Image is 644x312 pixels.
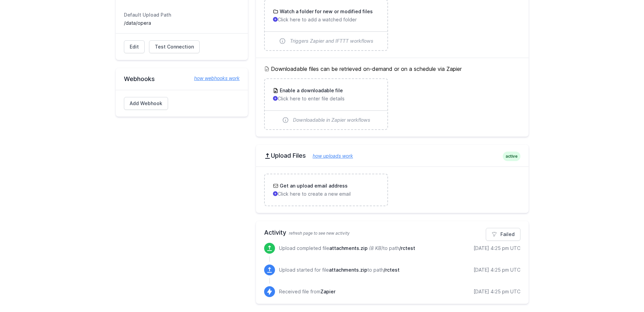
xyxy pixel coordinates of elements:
[149,40,200,53] a: Test Connection
[329,245,368,251] span: attachments.zip
[279,245,415,252] p: Upload completed file to path
[474,267,520,273] div: [DATE] 4:25 pm UTC
[278,87,343,94] h3: Enable a downloadable file
[320,289,335,294] span: Zapier
[474,245,520,252] div: [DATE] 4:25 pm UTC
[265,174,387,206] a: Get an upload email address Click here to create a new email
[124,40,145,53] a: Edit
[124,20,240,26] dd: /data/opera
[610,278,636,304] iframe: Drift Widget Chat Controller
[124,75,240,83] h2: Webhooks
[124,97,168,110] a: Add Webhook
[155,43,194,50] span: Test Connection
[187,75,240,82] a: how webhooks work
[503,152,520,161] span: active
[265,79,387,129] a: Enable a downloadable file Click here to enter file details Downloadable in Zapier workflows
[273,16,379,23] p: Click here to add a watched folder
[486,228,520,241] a: Failed
[474,288,520,295] div: [DATE] 4:25 pm UTC
[278,182,348,189] h3: Get an upload email address
[264,65,520,73] h5: Downloadable files can be retrieved on-demand or on a schedule via Zapier
[264,228,520,237] h2: Activity
[306,153,353,159] a: how uploads work
[289,231,350,236] span: refresh page to see new activity
[124,12,240,18] dt: Default Upload Path
[279,288,335,295] p: Received file from
[264,152,520,160] h2: Upload Files
[273,95,379,102] p: Click here to enter file details
[399,245,415,251] span: /rctest
[278,8,373,15] h3: Watch a folder for new or modified files
[273,191,379,197] p: Click here to create a new email
[329,267,367,273] span: attachments.zip
[290,38,373,44] span: Triggers Zapier and IFTTT workflows
[279,267,400,273] p: Upload started for file to path
[369,245,383,251] i: (8 KB)
[384,267,400,273] span: /rctest
[293,117,370,123] span: Downloadable in Zapier workflows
